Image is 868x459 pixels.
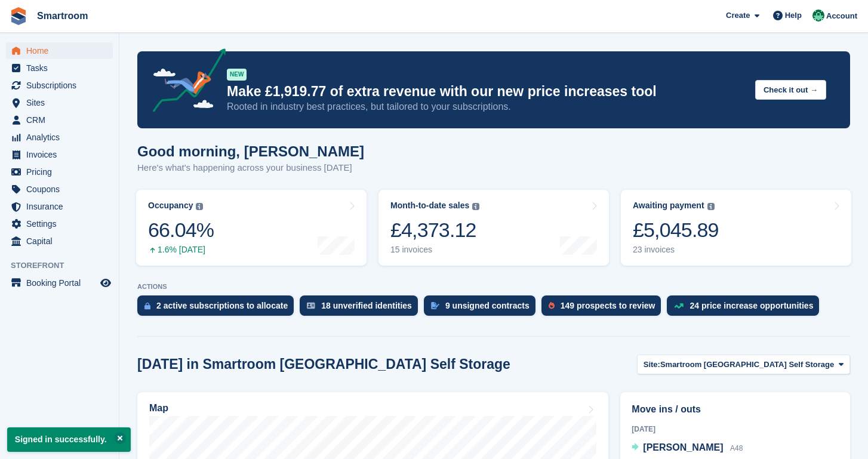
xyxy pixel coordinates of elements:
[148,218,214,242] div: 66.04%
[26,42,98,59] span: Home
[431,302,439,309] img: contract_signature_icon-13c848040528278c33f63329250d36e43548de30e8caae1d1a13099fd9432cc5.svg
[541,295,667,322] a: 149 prospects to review
[674,303,684,309] img: price_increase_opportunities-93ffe204e8149a01c8c9dc8f82e8f89637d9d84a8eef4429ea346261dce0b2c0.svg
[144,302,150,310] img: active_subscription_to_allocate_icon-d502201f5373d7db506a760aba3b589e785aa758c864c3986d89f69b8ff3...
[826,10,857,22] span: Account
[633,245,719,255] div: 23 invoices
[6,275,113,291] a: menu
[667,295,825,322] a: 24 price increase opportunities
[643,442,723,452] span: [PERSON_NAME]
[6,164,113,180] a: menu
[644,359,660,371] span: Site:
[726,10,750,21] span: Create
[10,7,27,25] img: stora-icon-8386f47178a22dfd0bd8f6a31ec36ba5ce8667c1dd55bd0f319d3a0aa187defe.svg
[6,129,113,146] a: menu
[6,60,113,76] a: menu
[26,275,98,291] span: Booking Portal
[6,215,113,232] a: menu
[812,10,824,21] img: Jacob Gabriel
[632,402,839,417] h2: Move ins / outs
[707,203,715,210] img: icon-info-grey-7440780725fd019a000dd9b08b2336e03edf1995a4989e88bcd33f0948082b44.svg
[99,276,113,290] a: Preview store
[300,295,424,322] a: 18 unverified identities
[137,283,850,291] p: ACTIONS
[137,161,364,175] p: Here's what's happening across your business [DATE]
[660,359,834,371] span: Smartroom [GEOGRAPHIC_DATA] Self Storage
[6,198,113,215] a: menu
[149,403,168,414] h2: Map
[632,424,839,435] div: [DATE]
[730,444,743,452] span: A48
[637,355,850,374] button: Site: Smartroom [GEOGRAPHIC_DATA] Self Storage
[321,301,412,310] div: 18 unverified identities
[378,190,609,266] a: Month-to-date sales £4,373.12 15 invoices
[137,356,510,372] h2: [DATE] in Smartroom [GEOGRAPHIC_DATA] Self Storage
[26,233,98,249] span: Capital
[472,203,479,210] img: icon-info-grey-7440780725fd019a000dd9b08b2336e03edf1995a4989e88bcd33f0948082b44.svg
[26,94,98,111] span: Sites
[690,301,813,310] div: 24 price increase opportunities
[632,440,743,456] a: [PERSON_NAME] A48
[26,146,98,163] span: Invoices
[148,201,193,211] div: Occupancy
[26,181,98,198] span: Coupons
[136,190,367,266] a: Occupancy 66.04% 1.6% [DATE]
[6,233,113,249] a: menu
[26,77,98,94] span: Subscriptions
[11,260,119,272] span: Storefront
[7,427,131,452] p: Signed in successfully.
[785,10,802,21] span: Help
[137,143,364,159] h1: Good morning, [PERSON_NAME]
[137,295,300,322] a: 2 active subscriptions to allocate
[227,69,247,81] div: NEW
[561,301,655,310] div: 149 prospects to review
[143,48,226,116] img: price-adjustments-announcement-icon-8257ccfd72463d97f412b2fc003d46551f7dbcb40ab6d574587a9cd5c0d94...
[6,146,113,163] a: menu
[6,94,113,111] a: menu
[26,198,98,215] span: Insurance
[196,203,203,210] img: icon-info-grey-7440780725fd019a000dd9b08b2336e03edf1995a4989e88bcd33f0948082b44.svg
[621,190,851,266] a: Awaiting payment £5,045.89 23 invoices
[148,245,214,255] div: 1.6% [DATE]
[26,112,98,128] span: CRM
[26,215,98,232] span: Settings
[6,42,113,59] a: menu
[26,129,98,146] span: Analytics
[633,218,719,242] div: £5,045.89
[6,77,113,94] a: menu
[755,80,826,100] button: Check it out →
[633,201,704,211] div: Awaiting payment
[307,302,315,309] img: verify_identity-adf6edd0f0f0b5bbfe63781bf79b02c33cf7c696d77639b501bdc392416b5a36.svg
[227,100,746,113] p: Rooted in industry best practices, but tailored to your subscriptions.
[390,245,479,255] div: 15 invoices
[390,218,479,242] div: £4,373.12
[156,301,288,310] div: 2 active subscriptions to allocate
[6,112,113,128] a: menu
[549,302,555,309] img: prospect-51fa495bee0391a8d652442698ab0144808aea92771e9ea1ae160a38d050c398.svg
[390,201,469,211] div: Month-to-date sales
[445,301,530,310] div: 9 unsigned contracts
[424,295,541,322] a: 9 unsigned contracts
[6,181,113,198] a: menu
[26,164,98,180] span: Pricing
[26,60,98,76] span: Tasks
[227,83,746,100] p: Make £1,919.77 of extra revenue with our new price increases tool
[32,6,93,26] a: Smartroom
